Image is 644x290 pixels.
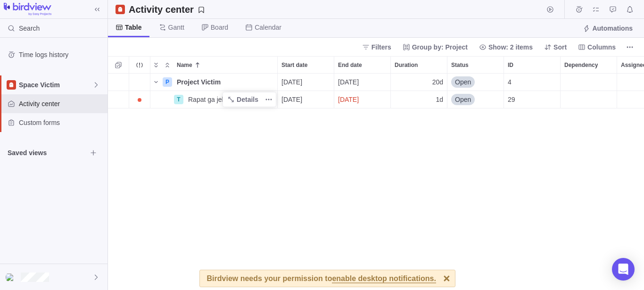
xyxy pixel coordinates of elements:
[129,91,150,108] div: Trouble indication
[19,118,104,127] span: Custom forms
[455,95,471,104] span: Open
[412,42,468,52] span: Group by: Project
[338,77,359,87] span: [DATE]
[391,74,447,91] div: Duration
[173,57,277,73] div: Name
[223,93,262,106] a: Details
[606,7,619,15] a: Approval requests
[150,58,162,72] span: Expand
[589,7,603,15] a: My assignments
[173,74,277,91] div: Project Victim
[334,57,390,73] div: End date
[125,23,142,32] span: Table
[184,91,277,108] div: Rapat ga jelas
[87,146,100,159] span: Browse views
[623,7,636,15] a: Notifications
[4,3,51,16] img: logo
[358,41,395,54] span: Filters
[278,91,334,108] div: Start date
[391,57,447,73] div: Duration
[332,275,436,283] span: enable desktop notifications.
[281,95,302,104] span: [DATE]
[334,91,391,108] div: End date
[508,60,513,70] span: ID
[606,3,619,16] span: Approval requests
[281,60,307,70] span: Start date
[455,77,471,87] span: Open
[19,24,40,33] span: Search
[391,91,447,108] div: Duration
[488,42,533,52] span: Show: 2 items
[19,50,104,59] span: Time logs history
[447,91,504,108] div: Status
[281,77,302,87] span: [DATE]
[108,74,644,290] div: grid
[112,58,125,72] span: Selection mode
[504,74,560,91] div: 4
[623,3,636,16] span: Notifications
[278,74,334,91] div: Start date
[6,272,17,283] div: Oby Oktff
[475,41,537,54] span: Show: 2 items
[399,41,471,54] span: Group by: Project
[338,60,362,70] span: End date
[162,58,173,72] span: Collapse
[338,95,359,104] span: [DATE]
[150,74,278,91] div: Name
[395,60,418,70] span: Duration
[432,77,443,87] span: 20d
[544,3,557,16] span: Start timer
[561,91,617,108] div: Dependency
[19,80,92,90] span: Space Victim
[447,57,504,73] div: Status
[587,42,616,52] span: Columns
[255,23,281,32] span: Calendar
[163,77,172,87] div: P
[129,74,150,91] div: Trouble indication
[436,95,443,104] span: 1d
[262,93,275,106] span: More actions
[8,148,87,157] span: Saved views
[372,42,391,52] span: Filters
[334,91,390,108] div: highlight
[553,42,567,52] span: Sort
[447,74,504,91] div: Status
[19,99,104,108] span: Activity center
[561,57,617,73] div: Dependency
[177,77,221,87] span: Project Victim
[592,24,633,33] span: Automations
[451,60,469,70] span: Status
[572,7,586,15] a: Time logs
[508,77,512,87] span: 4
[188,95,231,104] span: Rapat ga jelas
[504,74,561,91] div: ID
[612,258,635,281] div: Open Intercom Messenger
[447,74,504,91] div: Open
[561,74,617,91] div: Dependency
[177,60,192,70] span: Name
[564,60,598,70] span: Dependency
[174,95,183,104] div: T
[572,3,586,16] span: Time logs
[623,41,636,54] span: More actions
[504,91,560,108] div: 29
[589,3,603,16] span: My assignments
[447,91,504,108] div: Open
[574,41,619,54] span: Columns
[237,95,258,104] span: Details
[6,273,17,281] img: Show
[508,95,515,104] span: 29
[129,3,194,16] h2: Activity center
[125,3,209,16] span: Save your current layout and filters as a View
[579,22,636,35] span: Automations
[334,74,391,91] div: End date
[211,23,228,32] span: Board
[278,57,334,73] div: Start date
[504,91,561,108] div: ID
[540,41,570,54] span: Sort
[168,23,184,32] span: Gantt
[150,91,278,108] div: Name
[504,57,560,73] div: ID
[207,270,436,287] div: Birdview needs your permission to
